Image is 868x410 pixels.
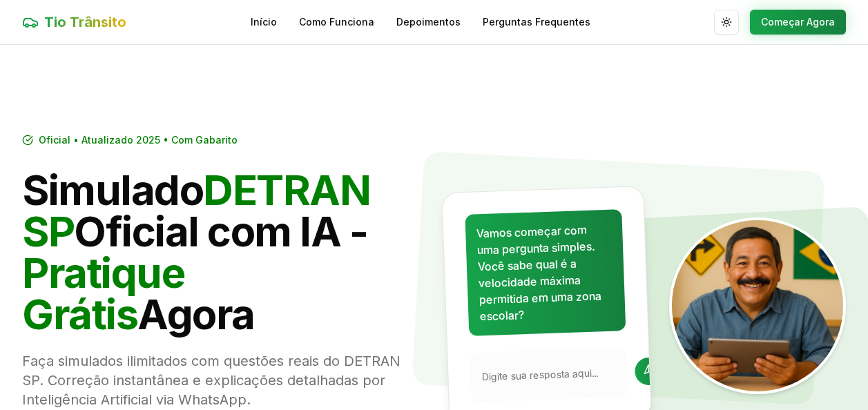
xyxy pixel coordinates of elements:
input: Digite sua resposta aqui... [481,365,627,384]
a: Depoimentos [396,15,461,29]
span: Oficial • Atualizado 2025 • Com Gabarito [39,133,238,147]
a: Perguntas Frequentes [483,15,590,29]
h1: Simulado Oficial com IA - Agora [22,169,423,335]
span: DETRAN SP [22,165,370,256]
a: Tio Trânsito [22,12,126,32]
span: Pratique Grátis [22,248,184,339]
img: Tio Trânsito [669,217,846,394]
span: Tio Trânsito [44,12,126,32]
p: Vamos começar com uma pergunta simples. Você sabe qual é a velocidade máxima permitida em uma zon... [476,221,613,325]
a: Como Funciona [299,15,374,29]
p: Faça simulados ilimitados com questões reais do DETRAN SP. Correção instantânea e explicações det... [22,351,423,409]
a: Início [251,15,277,29]
button: Começar Agora [750,10,846,35]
